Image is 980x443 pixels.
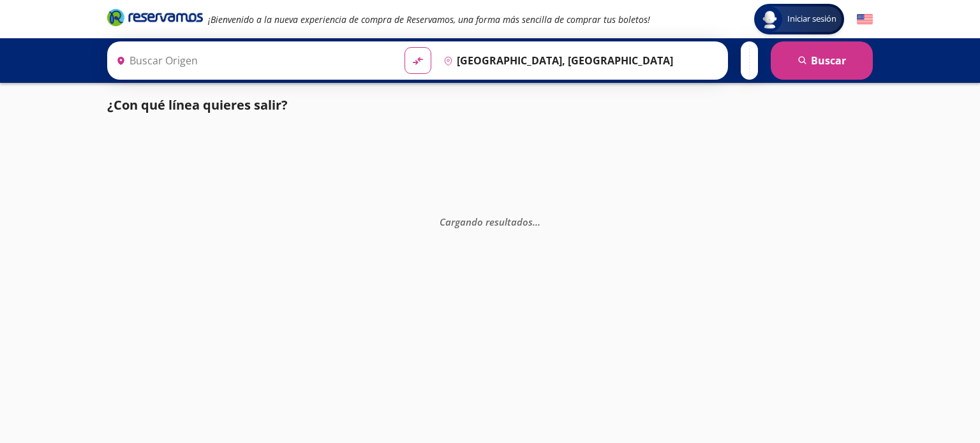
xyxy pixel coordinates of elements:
[107,96,288,115] p: ¿Con qué línea quieres salir?
[771,41,873,80] button: Buscar
[107,8,203,27] i: Brand Logo
[111,45,394,76] input: Buscar Origen
[438,45,722,76] input: Buscar Destino
[440,215,540,228] em: Cargando resultados
[208,13,650,25] em: ¡Bienvenido a la nueva experiencia de compra de Reservamos, una forma más sencilla de comprar tus...
[535,215,538,228] span: .
[533,215,535,228] span: .
[857,11,873,27] button: English
[782,13,842,25] span: Iniciar sesión
[107,8,203,31] a: Brand Logo
[538,215,540,228] span: .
